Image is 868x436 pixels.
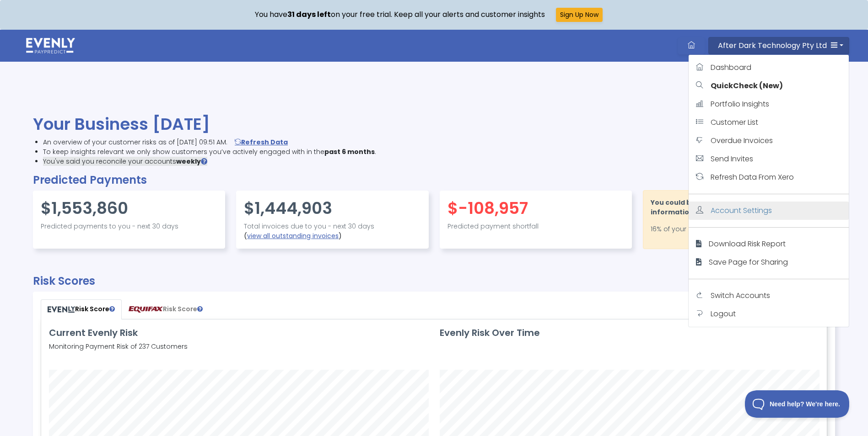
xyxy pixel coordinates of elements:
[709,239,786,249] span: Download Risk Report
[689,168,849,186] a: Refresh Data From Xero
[49,327,429,338] h3: Current Evenly Risk
[43,342,825,351] p: Monitoring Payment Risk of 237 Customers
[689,77,849,95] a: QuickCheck (New)
[689,95,849,113] a: Portfolio Insights
[324,147,375,156] span: past 6 months
[41,299,122,319] a: Risk Score
[709,257,788,267] span: Save Page for Sharing
[176,157,201,166] span: weekly
[711,154,753,164] span: Send Invites
[711,135,773,146] span: Overdue Invoices
[711,99,769,109] span: Portfolio Insights
[41,198,217,218] h4: $1,553,860
[235,138,288,147] a: Refresh Data
[27,174,637,187] h2: Predicted Payments
[711,308,736,319] span: Logout
[711,290,770,301] span: Switch Accounts
[43,157,207,166] span: You've said you reconcile your accounts
[689,113,849,132] a: Customer List
[711,62,751,73] span: Dashboard
[43,138,830,147] li: An overview of your customer risks as of [DATE] 09:51 AM.
[745,390,850,418] iframe: Toggle Customer Support
[689,132,849,150] a: Overdue Invoices
[689,150,849,168] a: Send Invites
[689,58,849,77] a: Dashboard
[129,306,163,313] img: PayPredict
[122,299,210,319] a: Risk Score
[711,172,794,182] span: Refresh Data From Xero
[41,222,217,231] p: Predicted payments to you - next 30 days
[244,222,421,231] p: Total invoices due to you - next 30 days
[43,147,830,157] li: To keep insights relevant we only show customers you’ve actively engaged with in the .
[447,222,624,231] p: Predicted payment shortfall
[447,198,624,218] h4: $-108,957
[48,306,75,312] img: PayPredict
[718,40,827,51] span: After Dark Technology Pty Ltd
[556,8,603,22] button: Sign Up Now
[708,37,849,54] button: After Dark Technology Pty Ltd
[711,117,758,128] span: Customer List
[651,224,827,234] p: 16% of your customers are missing ABNs
[33,112,210,136] span: Your Business [DATE]
[33,275,835,288] h2: Risk Scores
[26,38,75,53] img: logo
[711,80,783,91] strong: QuickCheck (New)
[247,231,339,240] a: view all outstanding invoices
[244,198,421,218] h4: $1,444,903
[237,191,428,248] div: ( )
[287,9,331,20] strong: 31 days left
[711,205,772,216] span: Account Settings
[440,327,819,338] h3: Evenly Risk Over Time
[689,202,849,220] a: Account Settings
[651,198,827,217] p: You could be missing out on important information and alerts.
